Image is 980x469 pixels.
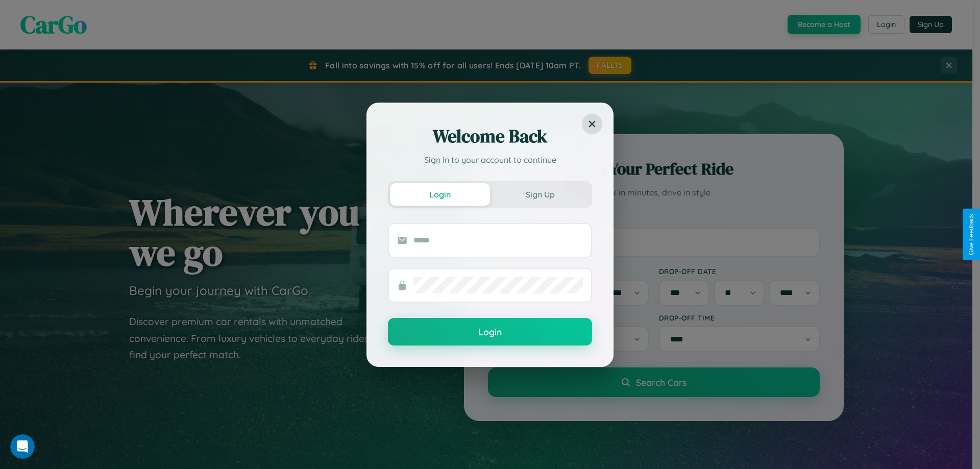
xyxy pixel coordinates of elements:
[10,434,35,459] iframe: Intercom live chat
[388,318,592,345] button: Login
[388,154,592,166] p: Sign in to your account to continue
[390,183,490,206] button: Login
[388,124,592,149] h2: Welcome Back
[968,214,975,255] div: Give Feedback
[490,183,590,206] button: Sign Up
